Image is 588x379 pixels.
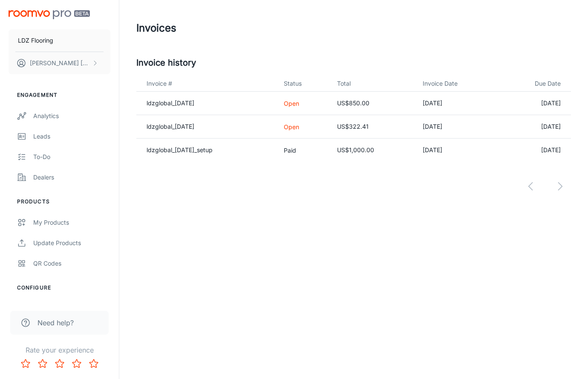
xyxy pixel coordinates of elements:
h5: Invoice history [136,56,571,69]
th: Invoice # [136,76,277,92]
h1: Invoices [136,20,176,36]
td: US$1,000.00 [330,139,416,162]
th: Due Date [498,76,571,92]
td: US$850.00 [330,92,416,115]
td: [DATE] [498,92,571,115]
button: LDZ Flooring [9,29,110,52]
td: [DATE] [498,115,571,139]
div: Leads [33,132,110,141]
div: To-do [33,152,110,162]
td: [DATE] [416,139,498,162]
p: [PERSON_NAME] [PERSON_NAME] [30,58,90,68]
img: Roomvo PRO Beta [9,10,90,19]
th: Invoice Date [416,76,498,92]
th: Status [277,76,330,92]
th: Total [330,76,416,92]
p: Open [284,122,323,131]
button: [PERSON_NAME] [PERSON_NAME] [9,52,110,74]
td: [DATE] [416,92,498,115]
td: [DATE] [416,115,498,139]
p: Open [284,99,323,108]
td: [DATE] [498,139,571,162]
a: ldzglobal_[DATE] [147,123,194,130]
td: US$322.41 [330,115,416,139]
div: Dealers [33,173,110,182]
a: ldzglobal_[DATE]_setup [147,146,213,153]
div: My Products [33,218,110,227]
a: ldzglobal_[DATE] [147,99,194,107]
p: LDZ Flooring [18,36,53,45]
div: Analytics [33,111,110,121]
p: Paid [284,146,323,155]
